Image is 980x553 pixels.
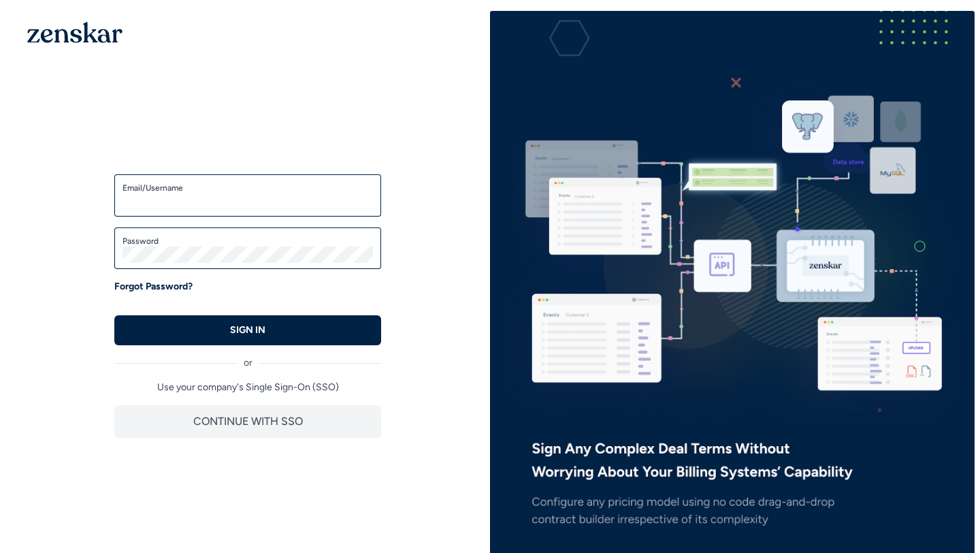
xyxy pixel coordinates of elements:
[114,405,381,438] button: CONTINUE WITH SSO
[114,315,381,345] button: SIGN IN
[114,381,381,394] p: Use your company's Single Sign-On (SSO)
[122,236,373,247] label: Password
[122,183,373,193] label: Email/Username
[27,22,122,43] img: 1OGAJ2xQqyY4LXKgY66KYq0eOWRCkrZdAb3gUhuVAqdWPZE9SRJmCz+oDMSn4zDLXe31Ii730ItAGKgCKgCCgCikA4Av8PJUP...
[114,280,193,294] a: Forgot Password?
[114,345,381,370] div: or
[230,323,265,337] p: SIGN IN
